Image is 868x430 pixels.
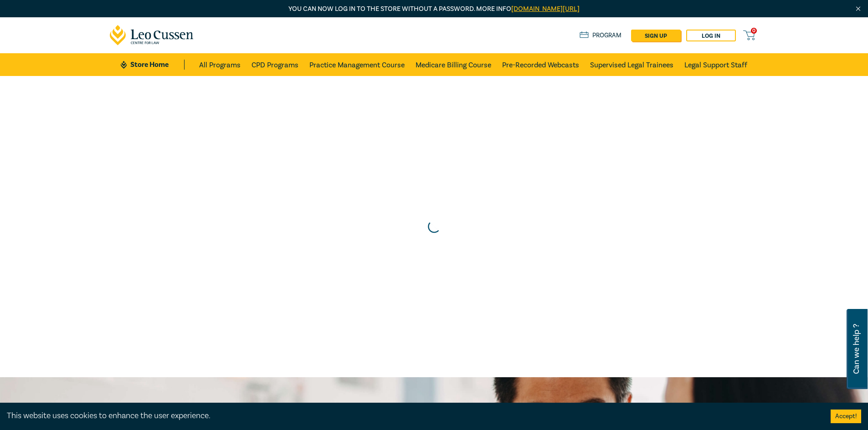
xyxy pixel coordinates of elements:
[511,5,580,13] a: [DOMAIN_NAME][URL]
[252,53,298,76] a: CPD Programs
[590,53,673,76] a: Supervised Legal Trainees
[309,53,405,76] a: Practice Management Course
[7,410,817,422] div: This website uses cookies to enhance the user experience.
[502,53,579,76] a: Pre-Recorded Webcasts
[684,53,747,76] a: Legal Support Staff
[751,28,757,34] span: 0
[631,30,681,41] a: sign up
[852,314,861,384] span: Can we help ?
[686,30,736,41] a: Log in
[580,30,622,40] a: Program
[416,53,491,76] a: Medicare Billing Course
[121,60,184,70] a: Store Home
[110,4,759,14] p: You can now log in to the store without a password. More info
[199,53,241,76] a: All Programs
[831,410,861,423] button: Accept cookies
[854,5,862,13] img: Close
